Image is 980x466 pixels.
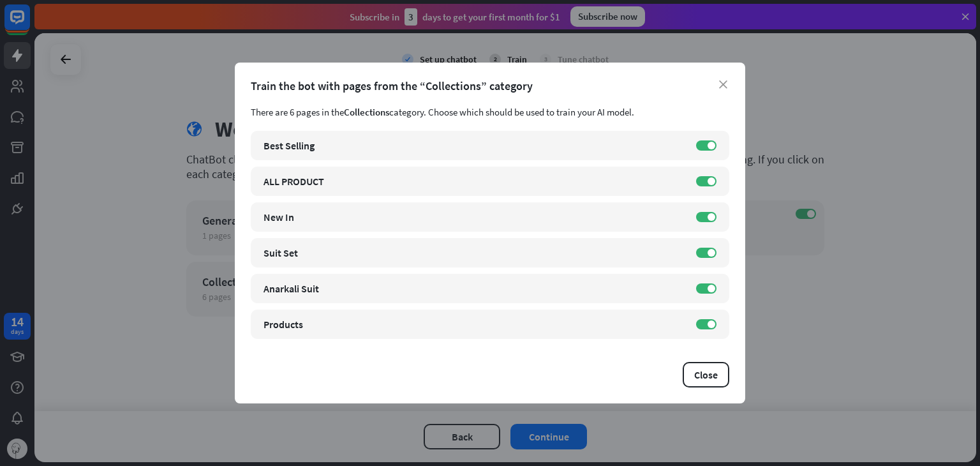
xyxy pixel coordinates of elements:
div: There are 6 pages in the category. Choose which should be used to train your AI model. [251,106,729,118]
div: Anarkali Suit [264,282,683,295]
div: New In [264,211,683,223]
div: Best Selling [264,139,683,152]
div: Products [264,318,683,331]
i: close [719,80,727,89]
button: Close [683,362,729,387]
div: Suit Set [264,246,683,259]
button: Open LiveChat chat widget [10,5,48,43]
span: Collections [344,106,389,118]
div: Train the bot with pages from the “Collections” category [251,79,729,93]
div: ALL PRODUCT [264,175,683,188]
